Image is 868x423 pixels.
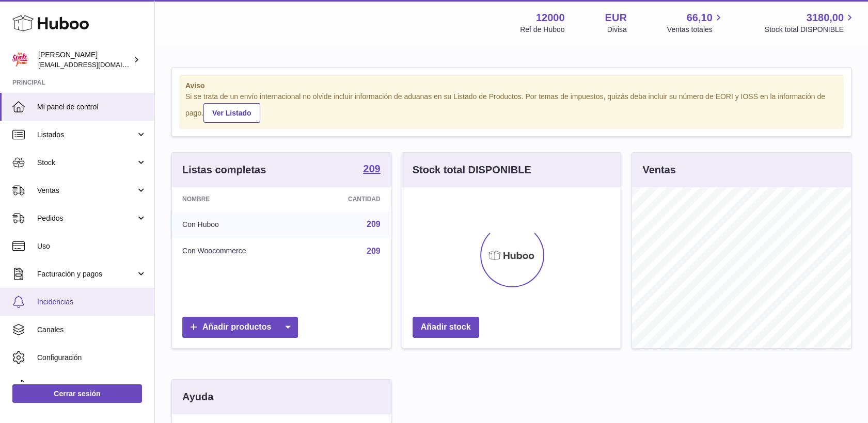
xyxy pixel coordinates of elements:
[306,187,390,211] th: Cantidad
[520,25,564,35] div: Ref de Huboo
[363,164,380,174] strong: 209
[185,92,838,123] div: Si se trata de un envío internacional no olvide incluir información de aduanas en su Listado de P...
[182,390,213,404] h3: Ayuda
[37,325,147,335] span: Canales
[765,25,856,35] span: Stock total DISPONIBLE
[536,11,565,25] strong: 12000
[765,11,856,35] a: 3180,00 Stock total DISPONIBLE
[182,317,298,338] a: Añadir productos
[642,163,675,177] h3: Ventas
[607,25,627,35] div: Divisa
[37,186,136,196] span: Ventas
[203,103,260,123] a: Ver Listado
[38,50,131,70] div: [PERSON_NAME]
[367,220,381,229] a: 209
[667,11,724,35] a: 66,10 Ventas totales
[37,241,147,251] span: Uso
[37,297,147,307] span: Incidencias
[37,353,147,363] span: Configuración
[185,81,838,91] strong: Aviso
[172,211,306,238] td: Con Huboo
[37,214,136,223] span: Pedidos
[37,381,147,391] span: Devoluciones
[12,52,28,68] img: mar@ensuelofirme.com
[413,163,531,177] h3: Stock total DISPONIBLE
[363,164,380,176] a: 209
[172,187,306,211] th: Nombre
[37,269,136,279] span: Facturación y pagos
[605,11,627,25] strong: EUR
[37,130,136,140] span: Listados
[37,158,136,168] span: Stock
[667,25,724,35] span: Ventas totales
[38,60,152,69] span: [EMAIL_ADDRESS][DOMAIN_NAME]
[37,102,147,112] span: Mi panel de control
[12,384,142,403] a: Cerrar sesión
[172,238,306,265] td: Con Woocommerce
[807,11,844,25] span: 3180,00
[182,163,266,177] h3: Listas completas
[687,11,713,25] span: 66,10
[367,247,381,255] a: 209
[413,317,479,338] a: Añadir stock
